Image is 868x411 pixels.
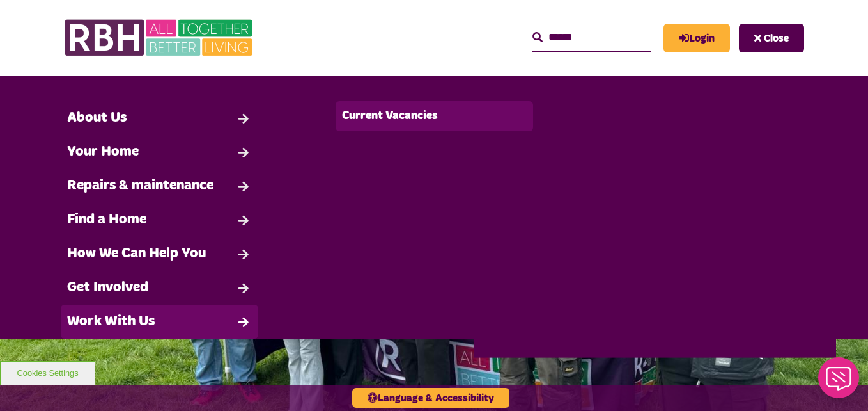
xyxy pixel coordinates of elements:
span: Close [764,33,789,44]
a: About Us [61,101,258,135]
iframe: Netcall Web Assistant for live chat [810,353,868,411]
img: RBH [64,13,256,63]
a: Work With Us [61,305,258,339]
a: How We Can Help You [61,237,258,271]
a: Find a Home [61,203,258,237]
a: Get Involved [61,271,258,305]
button: Navigation [739,24,804,52]
a: Current Vacancies [336,101,532,131]
a: Repairs & maintenance [61,169,258,203]
a: MyRBH [663,24,730,52]
input: Search [532,24,651,51]
a: Contact Us [61,339,258,373]
a: Your Home [61,135,258,169]
button: Language & Accessibility [352,388,509,408]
